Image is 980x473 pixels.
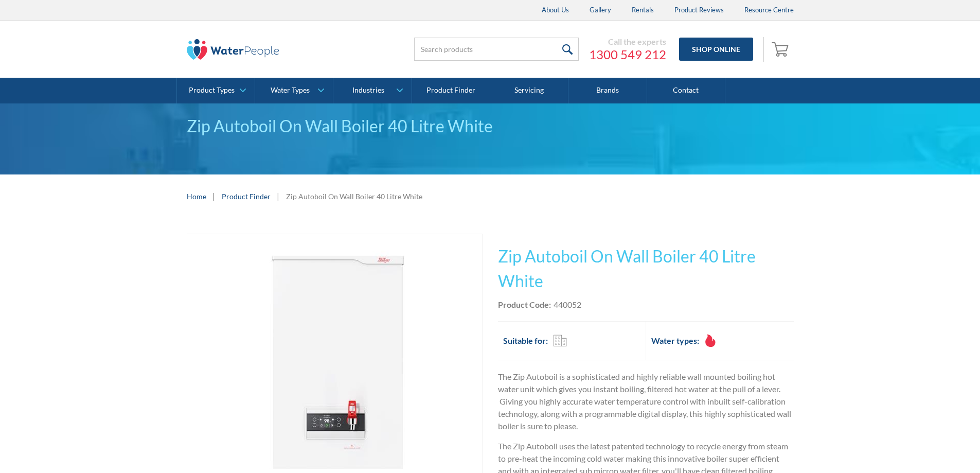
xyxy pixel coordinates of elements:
[772,41,791,57] img: shopping cart
[679,38,753,61] a: Shop Online
[589,47,666,62] a: 1300 549 212
[255,78,333,103] a: Water Types
[187,39,279,60] img: The Water People
[187,114,794,138] div: Zip Autoboil On Wall Boiler 40 Litre White
[286,191,422,202] div: Zip Autoboil On Wall Boiler 40 Litre White
[211,190,217,202] div: |
[769,37,794,62] a: Open cart
[177,78,255,103] a: Product Types
[490,78,568,103] a: Servicing
[554,299,581,311] div: 440052
[412,78,490,103] a: Product Finder
[222,191,271,202] a: Product Finder
[352,86,384,95] div: Industries
[498,300,551,309] strong: Product Code:
[568,78,647,103] a: Brands
[189,86,235,95] div: Product Types
[589,37,666,47] div: Call the experts
[333,78,411,103] a: Industries
[498,244,794,293] h1: Zip Autoboil On Wall Boiler 40 Litre White
[647,78,725,103] a: Contact
[414,38,579,61] input: Search products
[271,86,310,95] div: Water Types
[498,371,794,432] p: The Zip Autoboil is a sophisticated and highly reliable wall mounted boiling hot water unit which...
[187,191,206,202] a: Home
[276,190,281,202] div: |
[503,335,548,347] h2: Suitable for:
[651,335,699,347] h2: Water types:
